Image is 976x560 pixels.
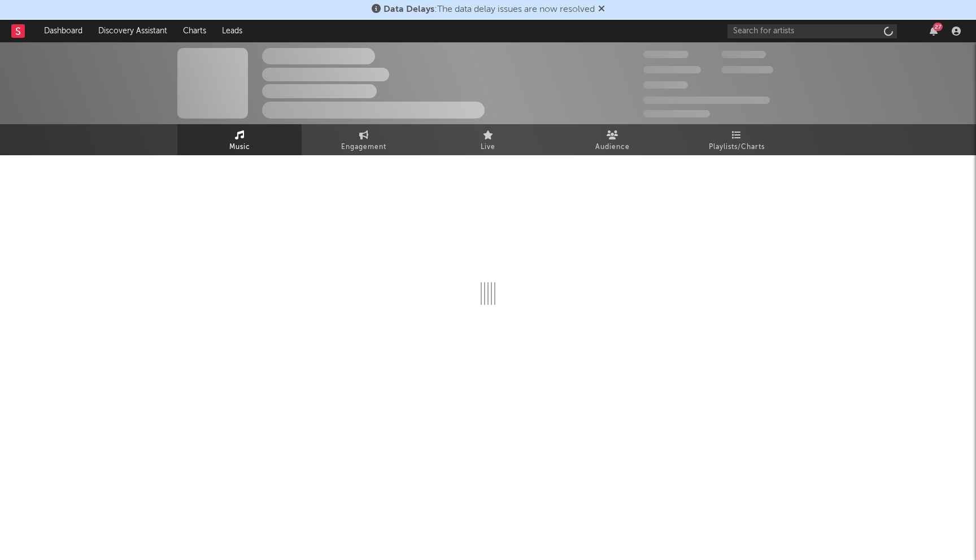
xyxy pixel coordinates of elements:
[175,20,214,42] a: Charts
[341,141,386,154] span: Engagement
[481,141,495,154] span: Live
[36,20,90,42] a: Dashboard
[709,141,765,154] span: Playlists/Charts
[930,27,938,36] button: 27
[727,24,897,38] input: Search for artists
[595,141,630,154] span: Audience
[933,23,943,31] div: 27
[426,124,550,155] a: Live
[229,141,250,154] span: Music
[550,124,674,155] a: Audience
[721,51,766,58] span: 100,000
[302,124,426,155] a: Engagement
[643,110,710,117] span: Jump Score: 85.0
[643,97,770,104] span: 50,000,000 Monthly Listeners
[384,5,595,14] span: : The data delay issues are now resolved
[643,81,688,89] span: 100,000
[643,66,701,73] span: 50,000,000
[643,51,689,58] span: 300,000
[384,5,434,14] span: Data Delays
[90,20,175,42] a: Discovery Assistant
[674,124,799,155] a: Playlists/Charts
[214,20,250,42] a: Leads
[177,124,302,155] a: Music
[721,66,773,73] span: 1,000,000
[598,5,605,14] span: Dismiss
